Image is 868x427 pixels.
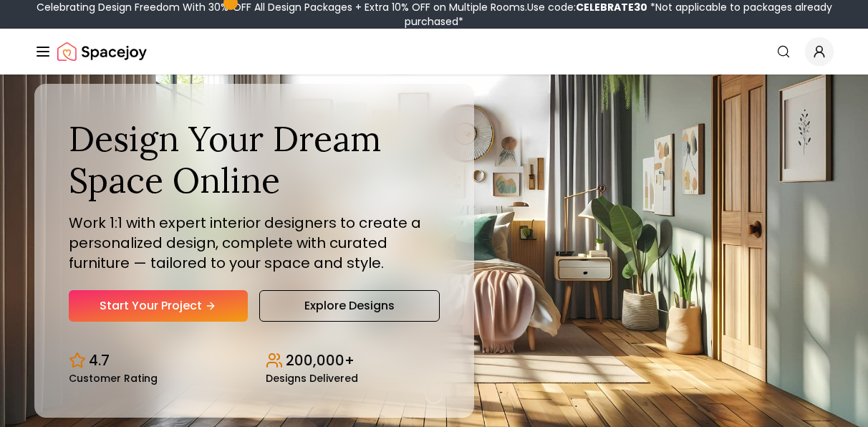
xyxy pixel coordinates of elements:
div: Design stats [69,339,440,383]
small: Designs Delivered [266,373,358,383]
h1: Design Your Dream Space Online [69,118,440,201]
img: Spacejoy Logo [57,37,147,66]
small: Customer Rating [69,373,158,383]
p: Work 1:1 with expert interior designers to create a personalized design, complete with curated fu... [69,213,440,273]
a: Explore Designs [259,290,440,322]
a: Spacejoy [57,37,147,66]
nav: Global [34,29,834,75]
p: 4.7 [89,350,110,370]
a: Start Your Project [69,290,248,322]
p: 200,000+ [286,350,355,370]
